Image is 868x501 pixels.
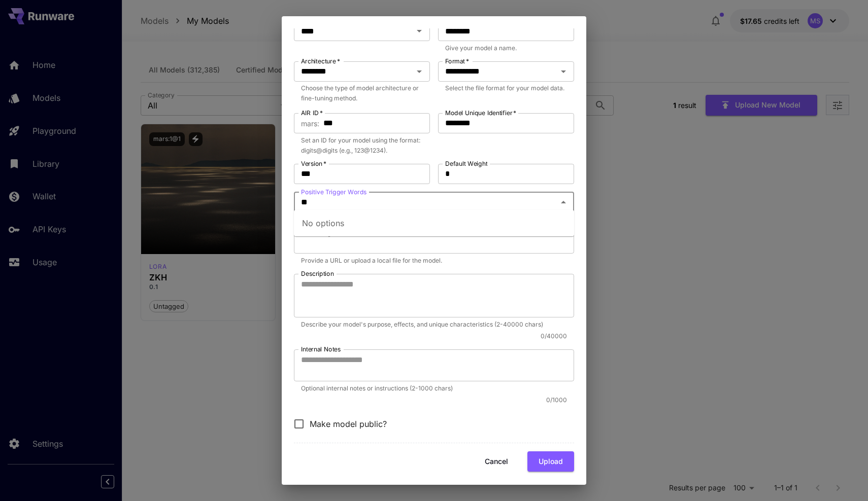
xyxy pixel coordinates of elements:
[301,188,366,196] label: Positive Trigger Words
[294,395,567,405] p: 0 / 1000
[301,109,323,117] label: AIR ID
[301,319,567,330] p: Describe your model's purpose, effects, and unique characteristics (2-40000 chars)
[294,331,567,341] p: 0 / 40000
[301,118,319,129] span: mars :
[301,159,326,168] label: Version
[301,269,334,278] label: Description
[301,135,423,156] p: Set an ID for your model using the format: digits@digits (e.g., 123@1234).
[527,451,574,472] button: Upload
[556,64,571,79] button: Open
[301,83,423,103] p: Choose the type of model architecture or fine-tuning method.
[556,195,571,209] button: Close
[310,418,387,430] span: Make model public?
[412,64,426,79] button: Open
[445,109,516,117] label: Model Unique Identifier
[412,24,426,38] button: Open
[445,83,567,93] p: Select the file format for your model data.
[474,451,519,472] button: Cancel
[301,256,567,266] p: Provide a URL or upload a local file for the model.
[445,57,469,65] label: Format
[301,57,340,65] label: Architecture
[294,210,574,236] div: No options
[445,159,487,168] label: Default Weight
[445,43,567,53] p: Give your model a name.
[301,383,567,393] p: Optional internal notes or instructions (2-1000 chars)
[301,345,341,353] label: Internal Notes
